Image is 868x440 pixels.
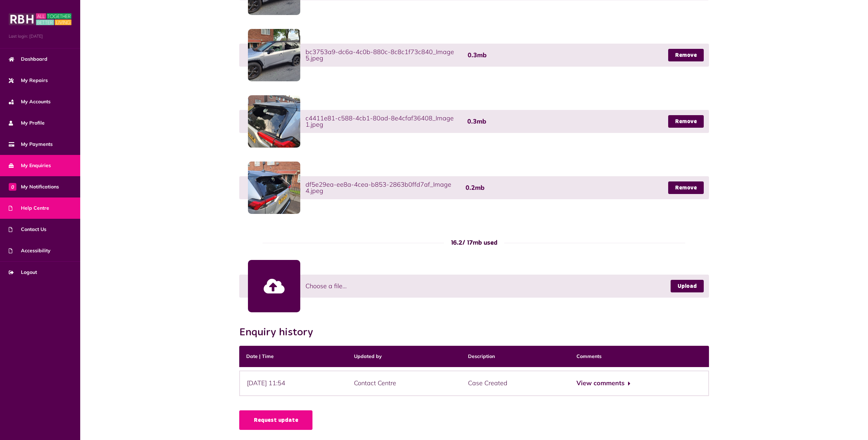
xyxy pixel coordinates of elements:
[305,181,458,194] span: df5e29ea-ee8a-4cea-b853-2863b0ffd7af_Image 4.jpeg
[444,238,504,248] div: / 17mb used
[9,226,46,233] span: Contact Us
[9,183,16,191] span: 0
[466,185,484,191] span: 0.2mb
[461,371,569,396] div: Case Created
[239,326,320,339] h2: Enquiry history
[305,49,461,61] span: bc3753a9-dc6a-4c0b-880c-8c8c1f73c840_Image 5.jpeg
[668,49,704,61] a: Remove
[9,269,37,276] span: Logout
[9,12,71,26] img: MyRBH
[467,118,486,125] span: 0.3mb
[569,346,709,367] th: Comments
[451,240,462,246] span: 16.2
[305,115,460,128] span: c4411e81-c588-4cb1-80ad-8e4cfaf36408_Image 1.jpeg
[668,115,704,128] a: Remove
[347,346,461,367] th: Updated by
[305,281,347,291] span: Choose a file...
[9,162,51,169] span: My Enquiries
[239,346,347,367] th: Date | Time
[9,98,51,105] span: My Accounts
[576,378,631,388] button: View comments
[9,141,53,148] span: My Payments
[9,247,51,254] span: Accessibility
[9,204,49,212] span: Help Centre
[9,77,48,84] span: My Repairs
[668,181,704,194] a: Remove
[461,346,569,367] th: Description
[9,119,45,127] span: My Profile
[671,280,704,292] a: Upload
[239,371,347,396] div: [DATE] 11:54
[239,410,312,430] a: Request update
[9,55,47,63] span: Dashboard
[468,52,486,58] span: 0.3mb
[9,183,59,191] span: My Notifications
[347,371,461,396] div: Contact Centre
[9,33,71,39] span: Last login: [DATE]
